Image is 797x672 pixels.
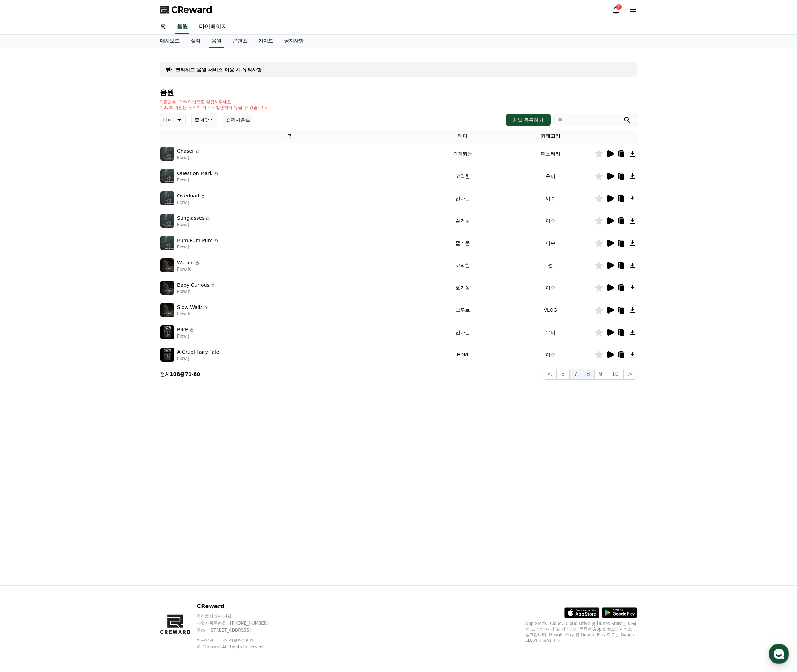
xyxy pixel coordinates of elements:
[90,221,134,239] a: 설정
[418,277,506,299] td: 호기심
[177,348,219,356] p: A Cruel Fairy Tale
[108,232,116,237] span: 설정
[160,89,637,96] h4: 음원
[418,321,506,343] td: 신나는
[197,620,282,626] p: 사업자등록번호 : [PHONE_NUMBER]
[160,348,174,362] img: music
[154,20,171,34] a: 홈
[507,343,594,366] td: 이슈
[209,35,224,48] a: 음원
[607,369,623,380] button: 10
[154,35,185,48] a: 대시보드
[525,621,637,643] p: App Store, iCloud, iCloud Drive 및 iTunes Store는 미국과 그 밖의 나라 및 지역에서 등록된 Apple Inc.의 서비스 상표입니다. Goo...
[177,356,219,361] p: Flow J
[177,222,211,227] p: Flow J
[160,169,174,183] img: music
[177,177,219,183] p: Flow J
[185,371,191,377] strong: 71
[507,277,594,299] td: 이슈
[418,299,506,321] td: 그루브
[507,130,594,143] th: 카테고리
[160,113,186,127] button: 테마
[177,304,202,311] p: Slow Walk
[223,113,253,127] button: 쇼핑사운드
[2,221,46,239] a: 홈
[569,369,582,380] button: 7
[160,214,174,228] img: music
[543,369,556,380] button: <
[507,143,594,165] td: 미스터리
[418,210,506,232] td: 즐거움
[160,130,418,143] th: 곡
[177,326,188,333] p: BIKE
[177,289,216,294] p: Flow K
[197,627,282,633] p: 주소 : [STREET_ADDRESS]
[160,147,174,161] img: music
[160,281,174,295] img: music
[507,232,594,254] td: 이슈
[197,613,282,619] p: 주식회사 와이피랩
[177,266,200,272] p: Flow K
[623,369,637,380] button: >
[163,115,173,125] p: 테마
[185,35,206,48] a: 실적
[418,130,506,143] th: 테마
[177,192,199,199] p: Overload
[177,155,200,160] p: Flow J
[506,114,551,126] button: 채널 등록하기
[193,20,233,34] a: 마이페이지
[418,232,506,254] td: 즐거움
[418,254,506,277] td: 코믹한
[177,237,213,244] p: Rum Pum Pum
[279,35,309,48] a: 공지사항
[171,4,212,15] span: CReward
[177,311,208,317] p: Flow K
[160,105,267,110] p: * 35초 미만은 수익이 적거나 발생하지 않을 수 있습니다.
[177,259,194,266] p: Wagon
[191,113,217,127] button: 즐겨찾기
[507,299,594,321] td: VLOG
[582,369,594,380] button: 8
[160,303,174,317] img: music
[175,66,262,73] a: 크리워드 음원 서비스 이용 시 유의사항
[507,254,594,277] td: 썰
[507,165,594,187] td: 유머
[507,210,594,232] td: 이슈
[177,170,213,177] p: Question Mark
[160,236,174,250] img: music
[594,369,607,380] button: 9
[22,232,26,237] span: 홈
[193,371,200,377] strong: 80
[556,369,569,380] button: 6
[227,35,253,48] a: 콘텐츠
[177,199,206,205] p: Flow J
[160,258,174,272] img: music
[197,638,219,643] a: 이용약관
[507,321,594,343] td: 유머
[612,6,620,14] a: 1
[64,232,72,237] span: 대화
[160,325,174,339] img: music
[616,4,622,10] div: 1
[221,638,254,643] a: 개인정보처리방침
[160,4,212,15] a: CReward
[253,35,279,48] a: 가이드
[177,148,194,155] p: Chaser
[418,165,506,187] td: 코믹한
[160,371,200,378] p: 전체 중 -
[197,602,282,611] p: CReward
[160,191,174,205] img: music
[418,143,506,165] td: 긴장되는
[175,20,189,34] a: 음원
[160,99,267,105] p: * 볼륨은 15% 이상으로 설정해주세요.
[170,371,180,377] strong: 108
[46,221,90,239] a: 대화
[197,644,282,650] p: © CReward All Rights Reserved.
[418,187,506,210] td: 신나는
[177,281,210,289] p: Baby Curious
[177,244,219,250] p: Flow J
[418,343,506,366] td: EDM
[177,333,195,339] p: Flow J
